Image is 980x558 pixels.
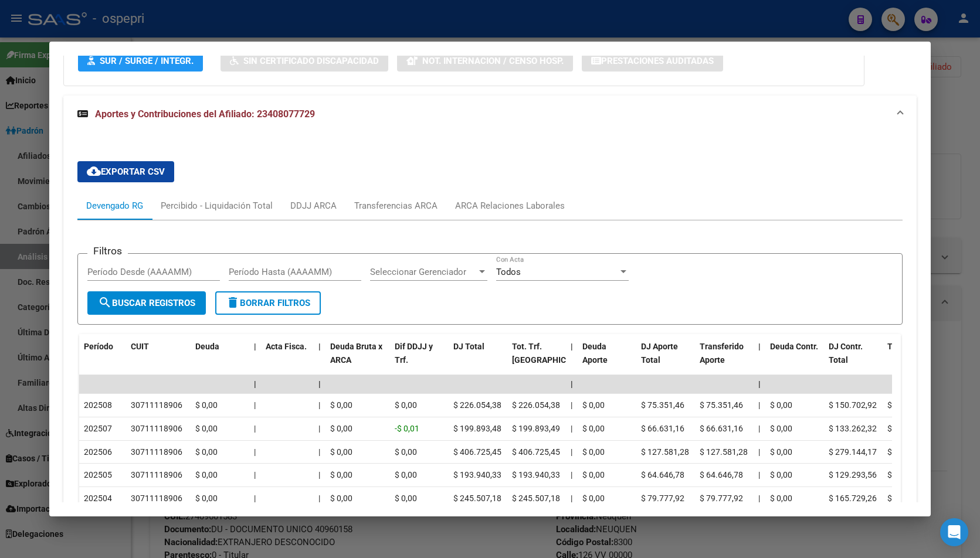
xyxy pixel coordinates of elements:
[254,342,256,351] span: |
[221,50,388,72] button: Sin Certificado Discapacidad
[195,400,218,410] span: $ 0,00
[829,424,877,433] span: $ 133.262,32
[290,199,337,212] div: DDJJ ARCA
[330,400,352,410] span: $ 0,00
[824,334,883,386] datatable-header-cell: DJ Contr. Total
[512,494,560,503] span: $ 245.507,18
[601,56,714,66] span: Prestaciones Auditadas
[770,494,792,503] span: $ 0,00
[582,424,605,433] span: $ 0,00
[512,470,560,479] span: $ 193.940,33
[78,50,203,72] button: SUR / SURGE / INTEGR.
[330,494,352,503] span: $ 0,00
[582,447,605,457] span: $ 0,00
[571,379,573,389] span: |
[318,379,321,389] span: |
[571,447,572,457] span: |
[195,470,218,479] span: $ 0,00
[512,342,592,365] span: Tot. Trf. [GEOGRAPHIC_DATA]
[829,494,877,503] span: $ 165.729,26
[455,199,565,212] div: ARCA Relaciones Laborales
[449,334,507,386] datatable-header-cell: DJ Total
[700,400,743,410] span: $ 75.351,46
[453,342,484,351] span: DJ Total
[195,424,218,433] span: $ 0,00
[887,424,935,433] span: $ 133.262,33
[195,342,219,351] span: Deuda
[79,334,126,386] datatable-header-cell: Período
[758,424,760,433] span: |
[215,291,321,315] button: Borrar Filtros
[582,470,605,479] span: $ 0,00
[700,342,744,365] span: Transferido Aporte
[254,400,256,410] span: |
[641,494,684,503] span: $ 79.777,92
[571,494,572,503] span: |
[765,334,824,386] datatable-header-cell: Deuda Contr.
[87,244,128,257] h3: Filtros
[887,494,935,503] span: $ 165.729,26
[636,334,695,386] datatable-header-cell: DJ Aporte Total
[254,470,256,479] span: |
[330,470,352,479] span: $ 0,00
[330,447,352,457] span: $ 0,00
[354,199,438,212] div: Transferencias ARCA
[770,424,792,433] span: $ 0,00
[318,342,321,351] span: |
[641,424,684,433] span: $ 66.631,16
[641,447,689,457] span: $ 127.581,28
[195,494,218,503] span: $ 0,00
[571,400,572,410] span: |
[582,50,723,72] button: Prestaciones Auditadas
[266,342,307,351] span: Acta Fisca.
[243,56,379,66] span: Sin Certificado Discapacidad
[131,422,182,435] div: 30711118906
[395,447,417,457] span: $ 0,00
[254,379,256,389] span: |
[84,342,113,351] span: Período
[829,342,863,365] span: DJ Contr. Total
[131,399,182,412] div: 30711118906
[95,108,315,120] span: Aportes y Contribuciones del Afiliado: 23408077729
[582,400,605,410] span: $ 0,00
[512,447,560,457] span: $ 406.725,45
[887,470,935,479] span: $ 129.293,55
[325,334,390,386] datatable-header-cell: Deuda Bruta x ARCA
[131,445,182,459] div: 30711118906
[330,424,352,433] span: $ 0,00
[758,379,761,389] span: |
[395,400,417,410] span: $ 0,00
[84,447,112,457] span: 202506
[887,400,935,410] span: $ 150.702,92
[571,470,572,479] span: |
[84,470,112,479] span: 202505
[98,298,195,308] span: Buscar Registros
[641,342,678,365] span: DJ Aporte Total
[87,291,206,315] button: Buscar Registros
[758,447,760,457] span: |
[226,298,310,308] span: Borrar Filtros
[131,468,182,482] div: 30711118906
[770,342,818,351] span: Deuda Contr.
[829,447,877,457] span: $ 279.144,17
[84,494,112,503] span: 202504
[126,334,191,386] datatable-header-cell: CUIT
[318,494,320,503] span: |
[370,267,477,277] span: Seleccionar Gerenciador
[318,400,320,410] span: |
[453,400,501,410] span: $ 226.054,38
[940,518,968,546] div: Open Intercom Messenger
[87,166,165,177] span: Exportar CSV
[582,494,605,503] span: $ 0,00
[700,494,743,503] span: $ 79.777,92
[161,199,273,212] div: Percibido - Liquidación Total
[758,342,761,351] span: |
[131,342,149,351] span: CUIT
[254,494,256,503] span: |
[566,334,578,386] datatable-header-cell: |
[63,96,917,133] mat-expansion-panel-header: Aportes y Contribuciones del Afiliado: 23408077729
[770,470,792,479] span: $ 0,00
[86,199,143,212] div: Devengado RG
[249,334,261,386] datatable-header-cell: |
[254,424,256,433] span: |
